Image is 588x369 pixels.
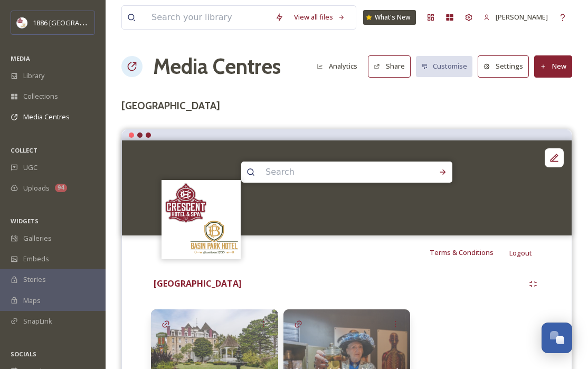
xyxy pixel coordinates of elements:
span: Stories [23,275,46,285]
span: MEDIA [11,54,30,62]
span: WIDGETS [11,217,39,225]
img: logos.png [163,181,240,258]
a: Media Centres [153,51,281,82]
span: Terms & Conditions [430,248,494,257]
div: 94 [55,184,67,192]
span: [PERSON_NAME] [496,12,548,22]
span: UGC [23,163,37,173]
h3: [GEOGRAPHIC_DATA] [121,98,572,113]
span: Embeds [23,254,49,264]
a: Analytics [311,56,368,77]
img: logos.png [17,17,27,28]
span: Media Centres [23,112,70,122]
span: Collections [23,91,58,101]
strong: [GEOGRAPHIC_DATA] [154,278,242,289]
span: SnapLink [23,316,52,326]
span: SOCIALS [11,350,36,358]
span: Galleries [23,233,52,243]
span: Library [23,71,44,81]
button: Settings [478,55,529,77]
button: Analytics [311,56,363,77]
span: Logout [509,248,532,258]
button: New [534,55,572,77]
span: Maps [23,296,41,306]
input: Search your library [146,6,270,29]
span: 1886 [GEOGRAPHIC_DATA] [33,17,116,27]
button: Open Chat [542,323,572,353]
a: [PERSON_NAME] [478,7,553,27]
a: What's New [363,10,416,25]
input: Search [260,160,405,184]
span: Uploads [23,183,50,193]
a: Settings [478,55,534,77]
a: View all files [289,7,350,27]
button: Share [368,55,411,77]
a: Customise [416,56,478,77]
span: COLLECT [11,146,37,154]
button: Customise [416,56,473,77]
a: Terms & Conditions [430,246,509,259]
